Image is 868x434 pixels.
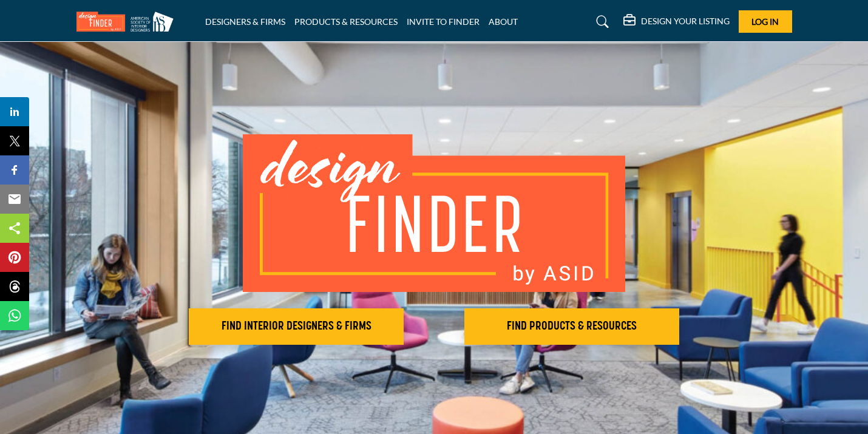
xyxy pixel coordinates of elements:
[585,12,617,32] a: Search
[464,308,679,345] button: FIND PRODUCTS & RESOURCES
[192,319,400,334] h2: FIND INTERIOR DESIGNERS & FIRMS
[751,16,779,27] span: Log In
[294,16,398,27] a: PRODUCTS & RESOURCES
[205,16,285,27] a: DESIGNERS & FIRMS
[623,15,730,29] div: DESIGN YOUR LISTING
[76,12,180,32] img: Site Logo
[189,308,404,345] button: FIND INTERIOR DESIGNERS & FIRMS
[739,10,792,33] button: Log In
[641,16,730,27] h5: DESIGN YOUR LISTING
[468,319,676,334] h2: FIND PRODUCTS & RESOURCES
[243,134,625,292] img: image
[489,16,518,27] a: ABOUT
[407,16,480,27] a: INVITE TO FINDER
